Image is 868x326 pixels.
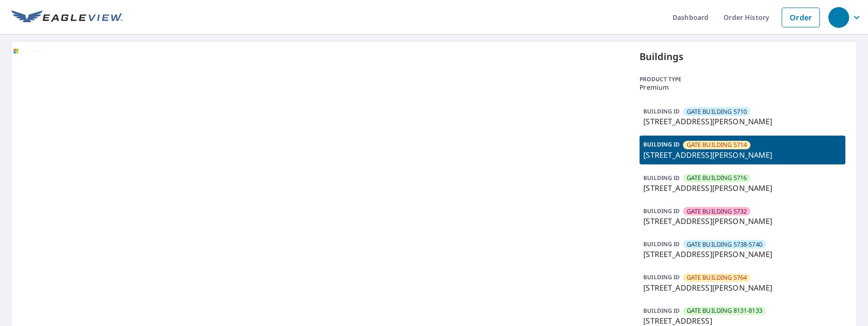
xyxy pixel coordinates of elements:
p: [STREET_ADDRESS][PERSON_NAME] [643,215,842,227]
p: BUILDING ID [643,307,680,315]
span: GATE BUILDING 5710 [687,107,747,116]
span: GATE BUILDING 5716 [687,173,747,182]
p: Buildings [640,50,845,64]
p: [STREET_ADDRESS][PERSON_NAME] [643,282,842,293]
img: EV Logo [11,10,123,25]
p: BUILDING ID [643,207,680,215]
p: [STREET_ADDRESS][PERSON_NAME] [643,116,842,127]
span: GATE BUILDING 5714 [687,140,747,149]
span: GATE BUILDING 8131-8133 [687,306,762,315]
span: GATE BUILDING 5764 [687,273,747,282]
p: BUILDING ID [643,273,680,281]
p: [STREET_ADDRESS][PERSON_NAME] [643,249,842,260]
span: GATE BUILDING 5732 [687,207,747,216]
p: BUILDING ID [643,174,680,182]
p: BUILDING ID [643,140,680,148]
p: [STREET_ADDRESS][PERSON_NAME] [643,182,842,194]
p: Product type [640,75,845,84]
p: BUILDING ID [643,107,680,115]
a: Order [782,8,820,27]
span: GATE BUILDING 5738-5740 [687,240,762,249]
p: Premium [640,84,845,91]
p: [STREET_ADDRESS][PERSON_NAME] [643,149,842,161]
p: BUILDING ID [643,240,680,248]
